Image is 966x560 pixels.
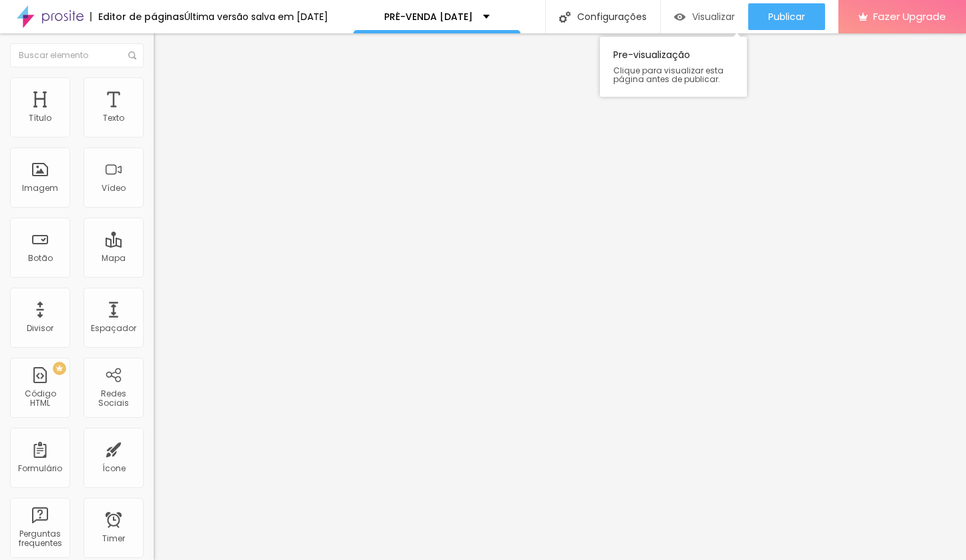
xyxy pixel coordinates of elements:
div: Espaçador [91,324,136,333]
span: Clique para visualizar esta página antes de publicar. [613,66,734,83]
div: Texto [103,113,124,123]
p: PRÉ-VENDA [DATE] [384,12,473,21]
div: Pre-visualização [600,37,747,97]
div: Título [29,113,51,123]
div: Divisor [27,324,53,333]
span: Visualizar [692,11,735,22]
div: Timer [102,534,125,543]
div: Mapa [102,254,126,263]
img: Icone [559,11,571,23]
span: Publicar [768,11,805,22]
button: Publicar [748,3,825,30]
div: Imagem [22,184,58,193]
input: Buscar elemento [10,43,144,67]
div: Ícone [102,464,126,473]
div: Perguntas frequentes [13,529,66,549]
div: Botão [28,254,53,263]
img: Icone [128,51,136,59]
div: Formulário [18,464,62,473]
iframe: Editor [154,33,966,560]
button: Visualizar [661,3,748,30]
span: Fazer Upgrade [873,11,946,22]
div: Redes Sociais [87,389,140,408]
div: Vídeo [102,184,126,193]
div: Editor de páginas [90,12,184,21]
img: view-1.svg [674,11,685,23]
div: Código HTML [13,389,66,408]
div: Última versão salva em [DATE] [184,12,328,21]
